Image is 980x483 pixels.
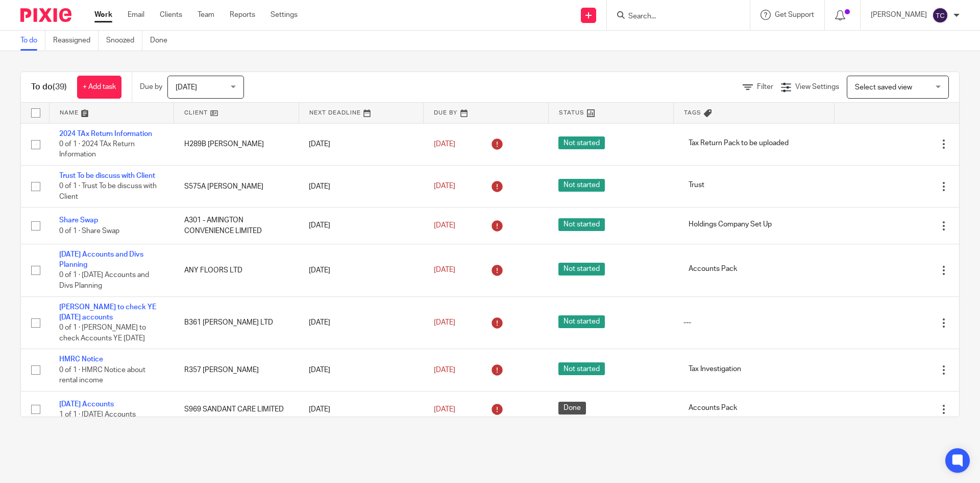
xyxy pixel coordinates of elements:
[20,8,71,22] img: Pixie
[174,244,299,296] td: ANY FLOORS LTD
[558,179,605,192] span: Not started
[683,218,777,231] span: Holdings Company Set Up
[59,325,146,342] span: 0 of 1 · [PERSON_NAME] to check Accounts YE [DATE]
[299,123,424,165] td: [DATE]
[59,272,149,290] span: 0 of 1 · [DATE] Accounts and Divs Planning
[20,31,45,51] a: To do
[683,136,794,149] span: Tax Return Pack to be uploaded
[434,267,455,274] span: [DATE]
[59,304,156,321] a: [PERSON_NAME] to check YE [DATE] accounts
[160,10,182,20] a: Clients
[299,165,424,207] td: [DATE]
[31,82,67,93] h1: To do
[299,349,424,391] td: [DATE]
[434,406,455,413] span: [DATE]
[174,296,299,349] td: B361 [PERSON_NAME] LTD
[871,10,927,20] p: [PERSON_NAME]
[59,366,145,384] span: 0 of 1 · HMRC Notice about rental income
[757,83,773,90] span: Filter
[434,183,455,190] span: [DATE]
[932,7,948,24] img: svg%3E
[558,263,605,275] span: Not started
[683,402,742,415] span: Accounts Pack
[59,251,143,268] a: [DATE] Accounts and Divs Planning
[174,391,299,427] td: S969 SANDANT CARE LIMITED
[230,10,255,20] a: Reports
[271,10,298,20] a: Settings
[558,362,605,375] span: Not started
[434,141,455,148] span: [DATE]
[174,208,299,244] td: A301 - AMINGTON CONVENIENCE LIMITED
[140,82,162,92] p: Due by
[77,76,121,99] a: + Add task
[684,110,701,116] span: Tags
[683,179,709,192] span: Trust
[855,84,912,91] span: Select saved view
[59,401,114,408] a: [DATE] Accounts
[299,296,424,349] td: [DATE]
[198,10,214,20] a: Team
[174,165,299,207] td: S575A [PERSON_NAME]
[59,141,135,158] span: 0 of 1 · 2024 TAx Return Information
[683,317,824,328] div: ---
[59,411,136,418] span: 1 of 1 · [DATE] Accounts
[299,391,424,427] td: [DATE]
[558,315,605,328] span: Not started
[59,172,155,179] a: Trust To be discuss with Client
[59,183,157,201] span: 0 of 1 · Trust To be discuss with Client
[128,10,144,20] a: Email
[558,402,586,415] span: Done
[558,136,605,149] span: Not started
[434,366,455,374] span: [DATE]
[795,83,839,90] span: View Settings
[775,11,814,18] span: Get Support
[94,10,112,20] a: Work
[683,263,742,275] span: Accounts Pack
[53,83,67,91] span: (39)
[558,218,605,231] span: Not started
[627,12,719,21] input: Search
[176,84,197,91] span: [DATE]
[53,31,99,51] a: Reassigned
[59,227,119,235] span: 0 of 1 · Share Swap
[434,319,455,326] span: [DATE]
[59,356,103,363] a: HMRC Notice
[150,31,175,51] a: Done
[683,362,746,375] span: Tax Investigation
[59,130,152,137] a: 2024 TAx Return Information
[299,208,424,244] td: [DATE]
[106,31,142,51] a: Snoozed
[174,349,299,391] td: R357 [PERSON_NAME]
[434,222,455,229] span: [DATE]
[299,244,424,296] td: [DATE]
[174,123,299,165] td: H289B [PERSON_NAME]
[59,217,98,224] a: Share Swap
